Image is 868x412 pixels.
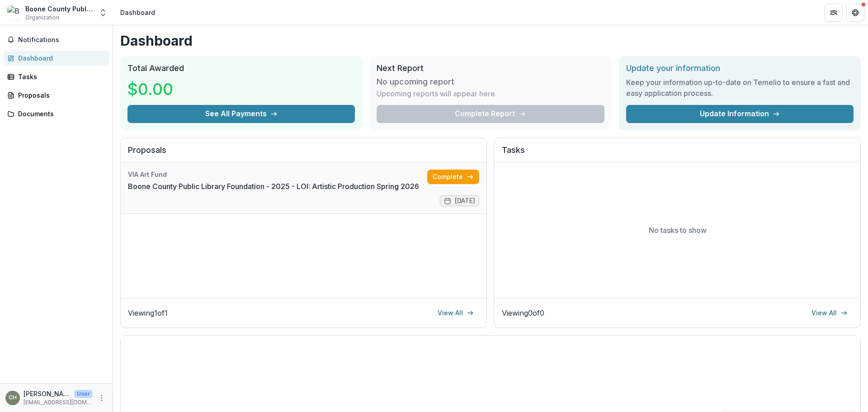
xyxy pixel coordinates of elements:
[127,63,355,73] h2: Total Awarded
[96,393,107,403] button: More
[502,308,544,318] p: Viewing 0 of 0
[502,145,853,162] h2: Tasks
[9,395,17,401] div: Carrie Herrmann
[127,77,195,101] h3: $0.00
[18,72,102,81] div: Tasks
[128,145,479,162] h2: Proposals
[24,389,71,398] p: [PERSON_NAME]
[117,6,159,19] nav: breadcrumb
[626,77,854,99] h3: Keep your information up-to-date on Temelio to ensure a fast and easy application process.
[120,33,861,49] h1: Dashboard
[7,5,22,20] img: Boone County Public Library Foundation
[97,4,109,22] button: Open entity switcher
[4,69,109,84] a: Tasks
[626,63,854,73] h2: Update your information
[4,88,109,103] a: Proposals
[846,4,864,22] button: Get Help
[427,170,479,184] a: Complete
[24,398,93,407] p: [EMAIL_ADDRESS][DOMAIN_NAME]
[25,4,93,14] div: Boone County Public Library Foundation
[825,4,843,22] button: Partners
[4,106,109,121] a: Documents
[18,109,102,118] div: Documents
[4,33,109,47] button: Notifications
[377,63,604,73] h2: Next Report
[377,88,497,99] p: Upcoming reports will appear here.
[127,105,355,123] button: See All Payments
[432,306,479,320] a: View All
[649,225,707,236] p: No tasks to show
[74,390,93,398] p: User
[18,36,105,44] span: Notifications
[25,14,59,22] span: Organization
[377,77,454,87] h3: No upcoming report
[128,308,168,318] p: Viewing 1 of 1
[18,53,102,63] div: Dashboard
[120,8,155,17] div: Dashboard
[4,51,109,66] a: Dashboard
[18,90,102,100] div: Proposals
[626,105,854,123] a: Update Information
[128,181,419,192] a: Boone County Public Library Foundation - 2025 - LOI: Artistic Production Spring 2026
[806,306,853,320] a: View All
